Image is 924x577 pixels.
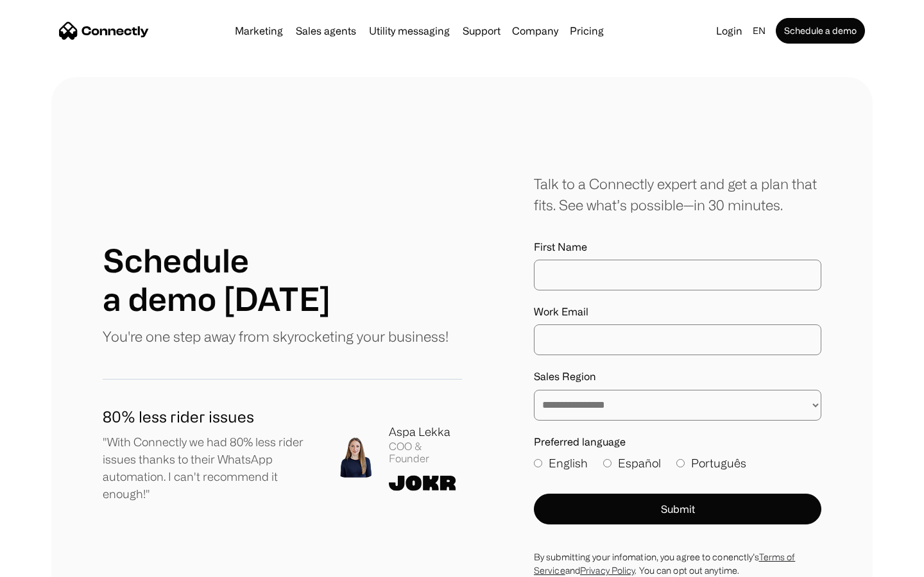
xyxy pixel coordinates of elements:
a: Support [458,26,506,36]
label: Español [603,455,661,472]
aside: Language selected: English [13,553,77,573]
a: Privacy Policy [580,565,635,575]
div: en [753,22,766,40]
button: Submit [534,494,821,524]
label: Preferred language [534,436,821,448]
div: Aspa Lekka [389,423,462,440]
input: Português [676,459,685,467]
p: You're one step away from skyrocketing your business! [103,326,449,347]
a: Pricing [565,26,609,36]
h1: Schedule a demo [DATE] [103,241,330,318]
label: Português [676,455,746,472]
a: Marketing [230,26,288,36]
input: English [534,459,542,467]
h1: 80% less rider issues [103,405,314,428]
a: Login [711,22,748,40]
a: Schedule a demo [776,18,865,44]
ul: Language list [26,555,77,573]
div: Talk to a Connectly expert and get a plan that fits. See what’s possible—in 30 minutes. [534,173,821,215]
label: English [534,455,588,472]
div: Company [512,22,558,40]
label: Sales Region [534,371,821,383]
div: COO & Founder [389,440,462,465]
p: "With Connectly we had 80% less rider issues thanks to their WhatsApp automation. I can't recomme... [103,433,314,503]
label: Work Email [534,306,821,318]
label: First Name [534,241,821,253]
a: Utility messaging [364,26,455,36]
a: Sales agents [291,26,361,36]
div: By submitting your infomation, you agree to conenctly’s and . You can opt out anytime. [534,550,821,577]
input: Español [603,459,612,467]
a: Terms of Service [534,552,795,575]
